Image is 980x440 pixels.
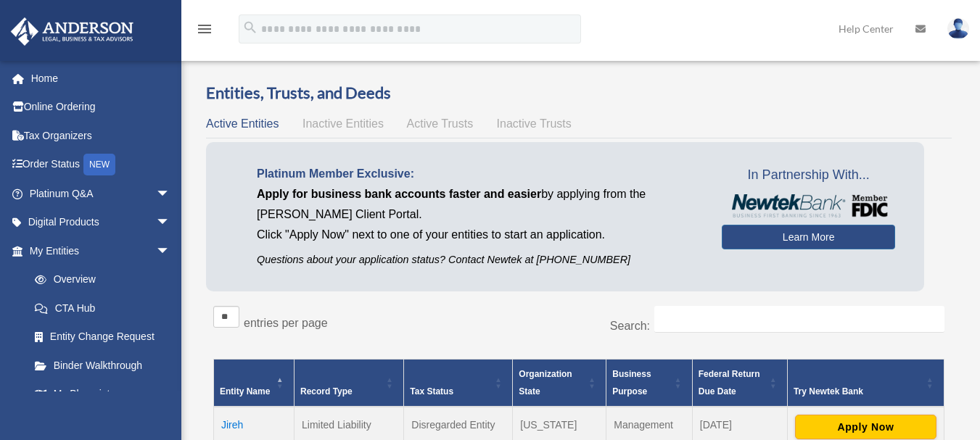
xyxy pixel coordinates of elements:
[7,17,138,46] img: Anderson Advisors Platinum Portal
[722,225,895,249] a: Learn More
[10,121,192,150] a: Tax Organizers
[722,164,895,187] span: In Partnership With...
[610,320,650,332] label: Search:
[10,208,192,237] a: Digital Productsarrow_drop_down
[10,150,192,180] a: Order StatusNEW
[606,360,693,407] th: Business Purpose: Activate to sort
[692,360,787,407] th: Federal Return Due Date: Activate to sort
[156,236,185,266] span: arrow_drop_down
[20,265,178,294] a: Overview
[83,154,115,175] div: NEW
[20,294,185,323] a: CTA Hub
[410,386,453,397] span: Tax Status
[242,20,258,36] i: search
[497,117,572,130] span: Inactive Trusts
[513,360,606,407] th: Organization State: Activate to sort
[10,179,192,208] a: Platinum Q&Aarrow_drop_down
[156,208,185,238] span: arrow_drop_down
[10,93,192,122] a: Online Ordering
[729,194,888,217] img: NewtekBankLogoSM.png
[257,251,700,269] p: Questions about your application status? Contact Newtek at [PHONE_NUMBER]
[787,360,944,407] th: Try Newtek Bank : Activate to sort
[257,164,700,184] p: Platinum Member Exclusive:
[519,369,572,397] span: Organization State
[407,117,474,130] span: Active Trusts
[156,179,185,209] span: arrow_drop_down
[10,64,192,93] a: Home
[404,360,513,407] th: Tax Status: Activate to sort
[196,20,213,38] i: menu
[947,18,969,39] img: User Pic
[220,386,270,397] span: Entity Name
[257,184,700,225] p: by applying from the [PERSON_NAME] Client Portal.
[214,360,295,407] th: Entity Name: Activate to invert sorting
[20,380,185,409] a: My Blueprint
[699,369,760,397] span: Federal Return Due Date
[20,323,185,352] a: Entity Change Request
[206,82,952,104] h3: Entities, Trusts, and Deeds
[196,25,213,38] a: menu
[794,383,922,400] div: Try Newtek Bank
[257,188,541,200] span: Apply for business bank accounts faster and easier
[302,117,384,130] span: Inactive Entities
[20,351,185,380] a: Binder Walkthrough
[612,369,651,397] span: Business Purpose
[10,236,185,265] a: My Entitiesarrow_drop_down
[795,415,936,439] button: Apply Now
[257,225,700,245] p: Click "Apply Now" next to one of your entities to start an application.
[244,317,328,329] label: entries per page
[300,386,353,397] span: Record Type
[295,360,404,407] th: Record Type: Activate to sort
[206,117,279,130] span: Active Entities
